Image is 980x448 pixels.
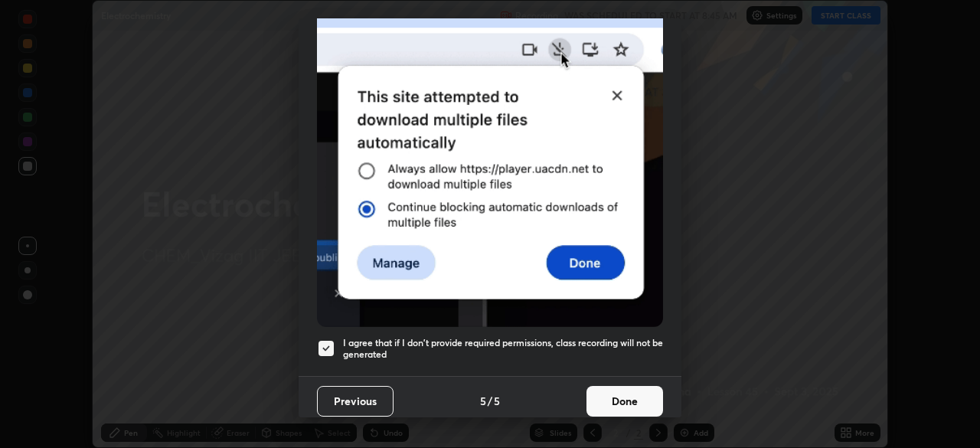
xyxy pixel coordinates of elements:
button: Done [586,386,663,417]
h4: / [488,393,492,409]
button: Previous [317,386,394,417]
h5: I agree that if I don't provide required permissions, class recording will not be generated [343,337,663,361]
h4: 5 [494,393,500,409]
h4: 5 [480,393,486,409]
